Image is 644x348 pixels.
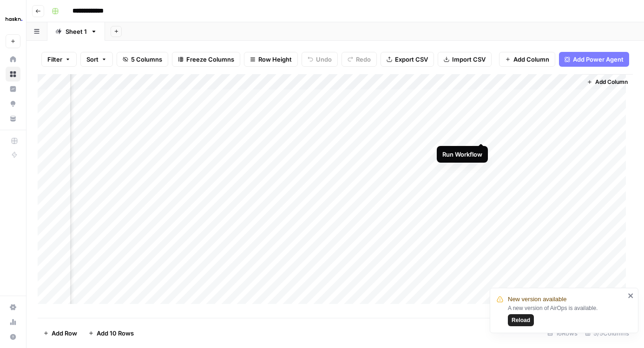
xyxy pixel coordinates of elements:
button: Workspace: Haskn [6,7,20,31]
div: Run Workflow [442,150,482,159]
button: Export CSV [381,52,434,67]
button: Add 10 Rows [83,326,139,341]
button: Help + Support [6,329,20,344]
span: Add 10 Rows [97,329,134,338]
span: Reload [512,316,530,324]
a: Browse [6,67,20,82]
a: Insights [6,82,20,96]
span: Undo [316,55,332,64]
span: Sort [86,55,99,64]
span: 5 Columns [131,55,162,64]
button: Add Column [499,52,555,67]
button: Row Height [244,52,298,67]
div: 16 Rows [544,326,581,341]
div: 5/5 Columns [581,326,633,341]
a: Your Data [6,111,20,126]
button: Add Power Agent [559,52,629,67]
span: Freeze Columns [186,55,234,64]
span: Export CSV [395,55,428,64]
span: Add Row [52,329,77,338]
button: Reload [508,314,534,326]
button: Redo [342,52,377,67]
div: A new version of AirOps is available. [508,304,625,326]
button: Filter [41,52,77,67]
span: Row Height [258,55,292,64]
button: Import CSV [438,52,492,67]
button: Add Row [38,326,83,341]
span: New version available [508,295,566,304]
a: Home [6,52,20,67]
a: Settings [6,300,20,315]
span: Add Power Agent [573,55,624,64]
button: Add Column [583,76,631,88]
img: Haskn Logo [6,11,22,27]
button: 5 Columns [117,52,168,67]
span: Add Column [595,78,628,86]
button: close [628,292,634,299]
a: Sheet 1 [47,22,105,41]
span: Add Column [513,55,549,64]
button: Sort [80,52,113,67]
button: Freeze Columns [172,52,240,67]
a: Usage [6,315,20,329]
div: Sheet 1 [66,27,87,36]
span: Redo [356,55,371,64]
span: Import CSV [452,55,486,64]
a: Opportunities [6,96,20,111]
button: Undo [302,52,338,67]
span: Filter [47,55,62,64]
